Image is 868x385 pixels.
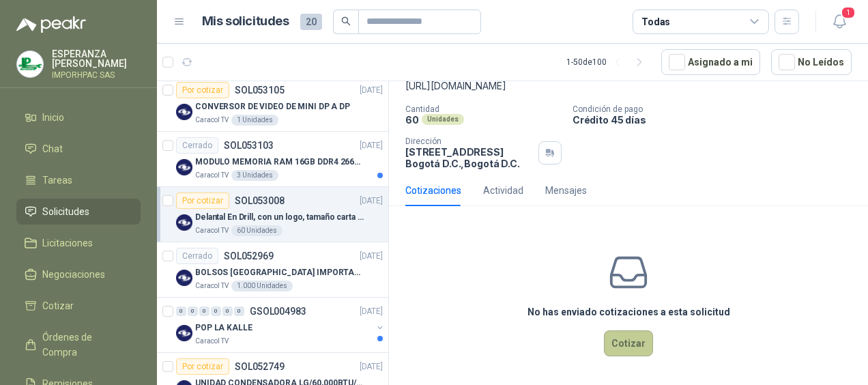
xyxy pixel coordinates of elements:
a: Negociaciones [16,261,141,287]
p: [STREET_ADDRESS] Bogotá D.C. , Bogotá D.C. [405,146,533,169]
p: Delantal En Drill, con un logo, tamaño carta 1 tinta (Se envia enlacen, como referencia) [195,211,365,224]
p: [DATE] [360,360,383,373]
button: No Leídos [771,49,852,75]
p: Caracol TV [195,115,229,126]
img: Company Logo [176,159,192,175]
p: Caracol TV [195,225,229,236]
h1: Mis solicitudes [202,12,289,31]
div: 1 - 50 de 100 [566,51,650,73]
img: Company Logo [17,51,43,77]
a: Inicio [16,104,141,130]
p: 60 [405,114,419,126]
a: Órdenes de Compra [16,324,141,365]
span: 1 [841,6,856,19]
a: Por cotizarSOL053008[DATE] Company LogoDelantal En Drill, con un logo, tamaño carta 1 tinta (Se e... [157,187,388,242]
a: Cotizar [16,293,141,319]
span: Inicio [42,110,64,125]
p: [DATE] [360,139,383,152]
p: SOL052749 [235,362,285,371]
span: 20 [300,14,322,30]
div: Por cotizar [176,192,229,209]
a: CerradoSOL053103[DATE] Company LogoMODULO MEMORIA RAM 16GB DDR4 2666 MHZ - PORTATILCaracol TV3 Un... [157,132,388,187]
div: 0 [234,306,244,316]
span: Licitaciones [42,236,93,251]
a: CerradoSOL052969[DATE] Company LogoBOLSOS [GEOGRAPHIC_DATA] IMPORTADO [GEOGRAPHIC_DATA]-397-1Cara... [157,242,388,298]
div: Actividad [483,183,523,198]
div: Cerrado [176,137,218,154]
p: [URL][DOMAIN_NAME] [405,79,852,94]
img: Company Logo [176,214,192,231]
span: Órdenes de Compra [42,330,128,360]
div: Mensajes [545,183,587,198]
p: MODULO MEMORIA RAM 16GB DDR4 2666 MHZ - PORTATIL [195,156,365,169]
img: Company Logo [176,270,192,286]
a: Solicitudes [16,199,141,225]
a: Tareas [16,167,141,193]
p: Condición de pago [573,104,863,114]
span: Solicitudes [42,204,89,219]
p: Caracol TV [195,336,229,347]
span: Chat [42,141,63,156]
div: Todas [641,14,670,29]
div: 60 Unidades [231,225,283,236]
div: 0 [211,306,221,316]
button: 1 [827,10,852,34]
p: [DATE] [360,195,383,208]
div: 0 [176,306,186,316]
img: Company Logo [176,325,192,341]
p: [DATE] [360,305,383,318]
span: Cotizar [42,298,74,313]
span: search [341,16,351,26]
a: Licitaciones [16,230,141,256]
p: [DATE] [360,250,383,263]
div: Cerrado [176,248,218,264]
a: 0 0 0 0 0 0 GSOL004983[DATE] Company LogoPOP LA KALLECaracol TV [176,303,386,347]
p: BOLSOS [GEOGRAPHIC_DATA] IMPORTADO [GEOGRAPHIC_DATA]-397-1 [195,266,365,279]
p: IMPORHPAC SAS [52,71,141,79]
img: Company Logo [176,104,192,120]
div: Por cotizar [176,358,229,375]
div: 0 [188,306,198,316]
p: CONVERSOR DE VIDEO DE MINI DP A DP [195,100,350,113]
h3: No has enviado cotizaciones a esta solicitud [527,304,730,319]
div: 1 Unidades [231,115,278,126]
p: Cantidad [405,104,562,114]
p: Caracol TV [195,281,229,291]
span: Negociaciones [42,267,105,282]
div: 0 [222,306,233,316]
div: 1.000 Unidades [231,281,293,291]
div: Por cotizar [176,82,229,98]
p: ESPERANZA [PERSON_NAME] [52,49,141,68]
span: Tareas [42,173,72,188]
p: Caracol TV [195,170,229,181]
a: Chat [16,136,141,162]
img: Logo peakr [16,16,86,33]
p: Crédito 45 días [573,114,863,126]
p: SOL052969 [224,251,274,261]
button: Asignado a mi [661,49,760,75]
a: Por cotizarSOL053105[DATE] Company LogoCONVERSOR DE VIDEO DE MINI DP A DPCaracol TV1 Unidades [157,76,388,132]
div: 3 Unidades [231,170,278,181]
p: Dirección [405,137,533,146]
p: GSOL004983 [250,306,306,316]
p: [DATE] [360,84,383,97]
div: 0 [199,306,209,316]
div: Unidades [422,114,464,125]
div: Cotizaciones [405,183,461,198]
p: POP LA KALLE [195,322,252,334]
p: SOL053008 [235,196,285,205]
button: Cotizar [604,330,653,356]
p: SOL053105 [235,85,285,95]
p: SOL053103 [224,141,274,150]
